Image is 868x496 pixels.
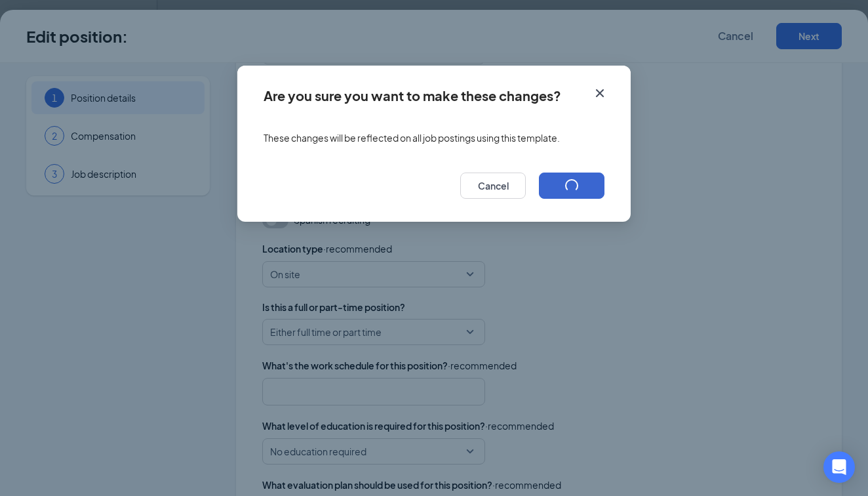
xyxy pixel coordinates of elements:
[264,131,560,144] span: These changes will be reflected on all job postings using this template.
[582,66,631,108] button: Close
[823,451,855,483] div: Open Intercom Messenger
[592,85,608,101] svg: Cross
[460,173,526,199] button: Cancel
[264,89,561,103] div: Are you sure you want to make these changes?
